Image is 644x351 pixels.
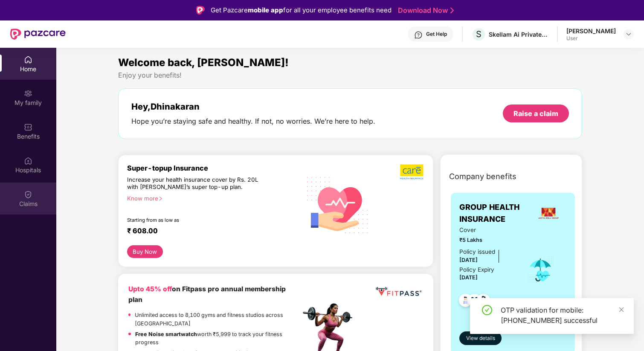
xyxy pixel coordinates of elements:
p: worth ₹5,999 to track your fitness progress [135,330,300,347]
div: Hope you’re staying safe and healthy. If not, no worries. We’re here to help. [131,117,375,126]
div: Know more [127,195,296,201]
span: Cover [459,226,515,235]
b: Upto 45% off [128,285,172,293]
img: b5dec4f62d2307b9de63beb79f102df3.png [400,164,424,180]
span: Welcome back, [PERSON_NAME]! [118,56,289,69]
div: Policy issued [459,247,495,256]
button: Buy Now [127,245,163,258]
span: [DATE] [459,257,478,263]
div: Hey, Dhinakaran [131,102,375,112]
div: ₹ 608.00 [127,226,292,237]
img: svg+xml;base64,PHN2ZyBpZD0iSG9zcGl0YWxzIiB4bWxucz0iaHR0cDovL3d3dy53My5vcmcvMjAwMC9zdmciIHdpZHRoPS... [24,157,32,165]
img: fppp.png [374,284,423,299]
p: Unlimited access to 8,100 gyms and fitness studios across [GEOGRAPHIC_DATA] [135,311,300,328]
strong: mobile app [248,6,283,14]
span: S [476,29,482,39]
div: Policy Expiry [459,265,494,274]
img: svg+xml;base64,PHN2ZyB4bWxucz0iaHR0cDovL3d3dy53My5vcmcvMjAwMC9zdmciIHdpZHRoPSI0OC45MTUiIGhlaWdodD... [464,291,485,312]
div: Get Help [426,31,447,38]
img: New Pazcare Logo [10,29,66,40]
img: svg+xml;base64,PHN2ZyBpZD0iSG9tZSIgeG1sbnM9Imh0dHA6Ly93d3cudzMub3JnLzIwMDAvc3ZnIiB3aWR0aD0iMjAiIG... [24,55,32,64]
img: icon [527,256,554,284]
b: on Fitpass pro annual membership plan [128,285,286,303]
span: right [158,196,163,201]
span: [DATE] [459,274,478,281]
img: svg+xml;base64,PHN2ZyB4bWxucz0iaHR0cDovL3d3dy53My5vcmcvMjAwMC9zdmciIHhtbG5zOnhsaW5rPSJodHRwOi8vd3... [301,167,375,242]
span: GROUP HEALTH INSURANCE [459,201,531,226]
span: Company benefits [449,171,516,183]
img: Stroke [450,6,454,15]
img: svg+xml;base64,PHN2ZyB4bWxucz0iaHR0cDovL3d3dy53My5vcmcvMjAwMC9zdmciIHdpZHRoPSI0OC45NDMiIGhlaWdodD... [455,291,476,312]
img: Logo [196,6,205,15]
div: Increase your health insurance cover by Rs. 20L with [PERSON_NAME]’s super top-up plan. [127,176,264,191]
strong: Free Noise smartwatch [135,331,197,337]
img: svg+xml;base64,PHN2ZyBpZD0iQmVuZWZpdHMiIHhtbG5zPSJodHRwOi8vd3d3LnczLm9yZy8yMDAwL3N2ZyIgd2lkdGg9Ij... [24,123,32,131]
a: Download Now [398,6,451,15]
div: Enjoy your benefits! [118,71,582,80]
div: Skellam Ai Private Limited [489,30,548,38]
div: OTP validation for mobile: [PHONE_NUMBER] successful [501,305,624,325]
img: svg+xml;base64,PHN2ZyBpZD0iRHJvcGRvd24tMzJ4MzIiIHhtbG5zPSJodHRwOi8vd3d3LnczLm9yZy8yMDAwL3N2ZyIgd2... [625,31,632,38]
img: svg+xml;base64,PHN2ZyB4bWxucz0iaHR0cDovL3d3dy53My5vcmcvMjAwMC9zdmciIHdpZHRoPSI0OC45NDMiIGhlaWdodD... [473,291,494,312]
div: Starting from as low as [127,217,264,223]
span: check-circle [482,305,492,315]
div: Get Pazcare for all your employee benefits need [211,5,392,15]
div: [PERSON_NAME] [566,27,616,35]
div: Raise a claim [513,109,558,118]
span: View details [466,334,495,342]
div: User [566,35,616,42]
button: View details [459,331,502,345]
span: ₹5 Lakhs [459,236,515,244]
img: svg+xml;base64,PHN2ZyB3aWR0aD0iMjAiIGhlaWdodD0iMjAiIHZpZXdCb3g9IjAgMCAyMCAyMCIgZmlsbD0ibm9uZSIgeG... [24,89,32,98]
div: Super-topup Insurance [127,164,301,172]
img: svg+xml;base64,PHN2ZyBpZD0iSGVscC0zMngzMiIgeG1sbnM9Imh0dHA6Ly93d3cudzMub3JnLzIwMDAvc3ZnIiB3aWR0aD... [414,31,423,39]
span: close [618,307,624,313]
img: svg+xml;base64,PHN2ZyBpZD0iQ2xhaW0iIHhtbG5zPSJodHRwOi8vd3d3LnczLm9yZy8yMDAwL3N2ZyIgd2lkdGg9IjIwIi... [24,190,32,199]
img: insurerLogo [537,202,560,225]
